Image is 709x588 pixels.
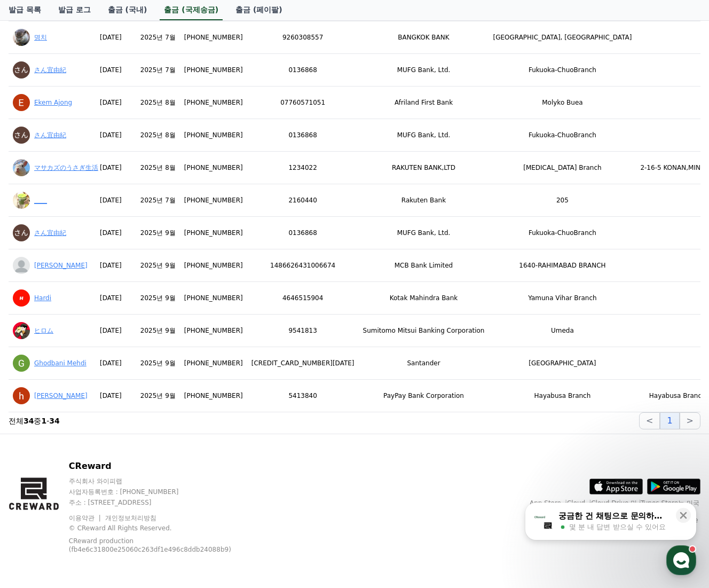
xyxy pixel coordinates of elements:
td: 2160440 [247,184,359,217]
td: [GEOGRAPHIC_DATA] [489,347,636,380]
a: 설정 [138,339,205,365]
td: [DATE] [85,315,136,347]
td: [PHONE_NUMBER] [180,380,247,412]
td: 2025년 9월 [136,347,180,380]
td: [PHONE_NUMBER] [180,282,247,315]
td: 1640-RAHIMABAD BRANCH [489,249,636,282]
td: 1486626431006674 [247,249,359,282]
img: ACg8ocLhZhvBGK_OO_DsGdIviq7ruFeUk9RhpfwSuoRU79MrrXCgqg=s96-c [13,192,30,209]
td: 2025년 7월 [136,21,180,54]
img: ACg8ocLKAvqLL6oSDr078_KfJflhpVT1zBHHvv3gIFCTJLfmnQRYgQ=s96-c [13,387,30,404]
a: ____ [34,197,47,204]
td: [DATE] [85,217,136,249]
a: [PERSON_NAME] [34,392,88,399]
td: 2025년 9월 [136,282,180,315]
a: Ghodbani Mehdi [34,359,86,367]
td: 9260308557 [247,21,359,54]
td: Santander [359,347,489,380]
a: ヒロム [34,327,53,334]
td: Kotak Mahindra Bank [359,282,489,315]
button: > [680,412,700,429]
td: [PHONE_NUMBER] [180,87,247,119]
td: [PHONE_NUMBER] [180,315,247,347]
td: MCB Bank Limited [359,249,489,282]
img: ACg8ocJyqIvzcjOKCc7CLR06tbfW3SYXcHq8ceDLY-NhrBxcOt2D2w=s96-c [13,61,30,79]
td: [GEOGRAPHIC_DATA], [GEOGRAPHIC_DATA] [489,21,636,54]
td: [DATE] [85,249,136,282]
td: 0136868 [247,217,359,249]
td: [DATE] [85,54,136,87]
td: [PHONE_NUMBER] [180,217,247,249]
td: [DATE] [85,184,136,217]
td: MUFG Bank, Ltd. [359,119,489,152]
a: さん宜由紀 [34,229,66,237]
p: CReward [69,460,256,473]
p: © CReward All Rights Reserved. [69,524,256,532]
td: Afriland First Bank [359,87,489,119]
img: ACg8ocLzDUhh0XkdBJeeOZ4iiVkhiEfw1cQWZHW69fbQw4vrk-1CrOtF=s96-c [13,322,30,339]
td: 5413840 [247,380,359,412]
td: Molyko Buea [489,87,636,119]
td: MUFG Bank, Ltd. [359,54,489,87]
a: 명치 [34,34,47,41]
img: ACg8ocK6o0fCofFZMXaD0tWOdyBbmJ3D8oleYyj4Nkd9g64qlagD_Ss=s96-c [13,289,30,307]
td: 0136868 [247,119,359,152]
td: [MEDICAL_DATA] Branch [489,152,636,184]
strong: 1 [41,417,46,425]
span: 홈 [34,355,40,363]
td: Sumitomo Mitsui Banking Corporation [359,315,489,347]
td: 2025년 9월 [136,217,180,249]
td: [DATE] [85,282,136,315]
img: ACg8ocJyqIvzcjOKCc7CLR06tbfW3SYXcHq8ceDLY-NhrBxcOt2D2w=s96-c [13,224,30,241]
td: 205 [489,184,636,217]
td: Rakuten Bank [359,184,489,217]
td: MUFG Bank, Ltd. [359,217,489,249]
td: 07760571051 [247,87,359,119]
td: Fukuoka-ChuoBranch [489,217,636,249]
td: [DATE] [85,119,136,152]
td: BANGKOK BANK [359,21,489,54]
a: 이용약관 [69,514,103,522]
strong: 34 [49,417,59,425]
a: さん宜由紀 [34,66,66,74]
td: [DATE] [85,380,136,412]
td: RAKUTEN BANK,LTD [359,152,489,184]
a: 대화 [70,339,138,365]
img: profile_blank.webp [13,257,30,274]
td: [PHONE_NUMBER] [180,21,247,54]
a: 개인정보처리방침 [105,514,156,522]
td: Fukuoka-ChuoBranch [489,119,636,152]
a: マサカズのうさぎ生活 [34,164,98,171]
img: ACg8ocIiooszFT_ZI0j0WLvvll3Fx2G2FutFFJPZL1Tq7rvmj9wTeg=s96-c [13,355,30,372]
td: 2025년 7월 [136,54,180,87]
p: App Store, iCloud, iCloud Drive 및 iTunes Store는 미국과 그 밖의 나라 및 지역에서 등록된 Apple Inc.의 서비스 상표입니다. Goo... [530,499,700,533]
a: Hardi [34,294,51,302]
td: [DATE] [85,21,136,54]
td: [DATE] [85,87,136,119]
a: [PERSON_NAME] [34,262,88,269]
td: [PHONE_NUMBER] [180,152,247,184]
td: [PHONE_NUMBER] [180,54,247,87]
strong: 34 [23,417,34,425]
td: 2025년 9월 [136,249,180,282]
span: 대화 [98,355,111,364]
td: 2025년 7월 [136,184,180,217]
img: ACg8ocJyqIvzcjOKCc7CLR06tbfW3SYXcHq8ceDLY-NhrBxcOt2D2w=s96-c [13,127,30,144]
img: ACg8ocICNlexB5AcapLzyEFGUjPEeqmi778hVJT9gvB07Liy6tA2qQLgpg=s96-c [13,159,30,176]
td: Hayabusa Branch [489,380,636,412]
td: [CREDIT_CARD_NUMBER][DATE] [247,347,359,380]
td: [DATE] [85,347,136,380]
td: PayPay Bank Corporation [359,380,489,412]
p: CReward production (fb4e6c31800e25060c263df1e496c8ddb24088b9) [69,537,240,554]
button: 1 [660,412,679,429]
img: ACg8ocKdnCZ2IOwzEA16KAbNbXkMGHwpCI2080qmbj66knNWQ5nPe3c=s96-c [13,29,30,46]
button: < [639,412,660,429]
td: [PHONE_NUMBER] [180,347,247,380]
td: 1234022 [247,152,359,184]
span: 설정 [165,355,178,363]
p: 주식회사 와이피랩 [69,477,256,485]
td: 2025년 9월 [136,380,180,412]
p: 사업자등록번호 : [PHONE_NUMBER] [69,488,256,496]
td: 4646515904 [247,282,359,315]
td: [DATE] [85,152,136,184]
